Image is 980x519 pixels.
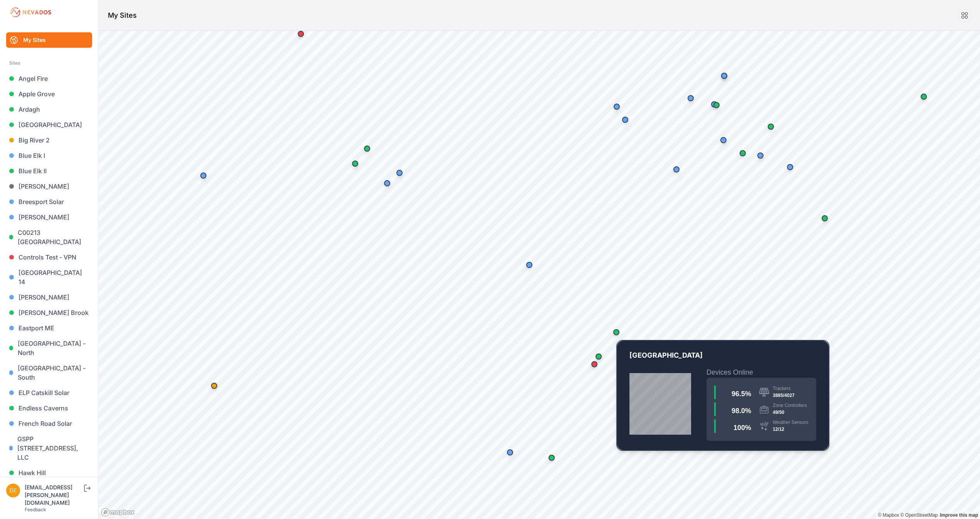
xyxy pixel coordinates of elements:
a: [PERSON_NAME] [6,209,92,225]
a: Angel Fire [6,71,92,86]
div: 3885/4027 [773,392,795,399]
div: Sites [9,59,89,68]
a: ELP Catskill Solar [6,385,92,400]
a: [GEOGRAPHIC_DATA] 14 [6,265,92,290]
a: Big River 2 [6,132,92,148]
a: Hawk Hill [6,465,92,480]
div: Map marker [817,211,832,226]
span: 98.0 % [732,407,751,415]
div: Map marker [379,176,395,191]
div: Map marker [618,112,633,127]
div: Map marker [709,97,724,113]
div: Weather Sensors [773,419,809,425]
a: [GEOGRAPHIC_DATA] - North [6,336,92,360]
a: Eastport ME [6,320,92,336]
a: C00213 [GEOGRAPHIC_DATA] [6,225,92,249]
div: [EMAIL_ADDRESS][PERSON_NAME][DOMAIN_NAME] [25,484,82,507]
div: Map marker [502,445,518,460]
a: French Road Solar [6,416,92,431]
div: Map marker [716,132,731,148]
a: Blue Elk II [6,163,92,179]
div: Map marker [587,357,602,372]
div: Map marker [347,156,363,171]
a: GSPP [STREET_ADDRESS], LLC [6,431,92,465]
span: 96.5 % [732,390,751,398]
div: Map marker [735,146,750,161]
div: Map marker [916,89,931,104]
canvas: Map [99,31,980,519]
span: 100 % [733,424,751,432]
div: Trackers [773,385,795,392]
a: Map feedback [940,512,978,518]
a: Apple Grove [6,86,92,102]
a: Breesport Solar [6,194,92,209]
div: Map marker [544,450,559,465]
div: Map marker [706,97,722,112]
a: Mapbox [878,512,899,518]
img: devin.martin@nevados.solar [6,484,20,497]
div: Map marker [669,162,684,177]
div: 12/12 [773,425,809,433]
a: [PERSON_NAME] [6,290,92,305]
div: Map marker [206,378,222,393]
div: Map marker [196,168,211,183]
a: OpenStreetMap [900,512,938,518]
div: Map marker [782,159,798,175]
div: Map marker [359,141,375,156]
a: Mapbox logo [101,508,135,517]
div: Zone Controllers [773,402,807,409]
div: Map marker [763,119,779,134]
div: 49/50 [773,409,807,416]
a: [GEOGRAPHIC_DATA] [6,117,92,132]
a: Feedback [25,507,46,512]
a: [PERSON_NAME] Brook [6,305,92,320]
div: Map marker [753,148,768,163]
a: VA-02 [617,341,829,450]
p: [GEOGRAPHIC_DATA] [629,350,816,367]
a: [PERSON_NAME] [6,179,92,194]
div: Map marker [717,68,732,84]
a: Controls Test - VPN [6,249,92,265]
div: Map marker [609,99,624,114]
div: Map marker [609,325,624,340]
div: Map marker [683,90,698,106]
a: Blue Elk I [6,148,92,163]
h1: My Sites [108,10,137,21]
a: My Sites [6,32,92,48]
div: Map marker [591,349,606,364]
div: Map marker [293,26,309,42]
img: Nevados [9,6,52,18]
div: Map marker [522,257,537,273]
h2: Devices Online [706,367,816,378]
div: Map marker [392,165,407,181]
a: Endless Caverns [6,400,92,416]
a: Ardagh [6,102,92,117]
a: [GEOGRAPHIC_DATA] - South [6,360,92,385]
